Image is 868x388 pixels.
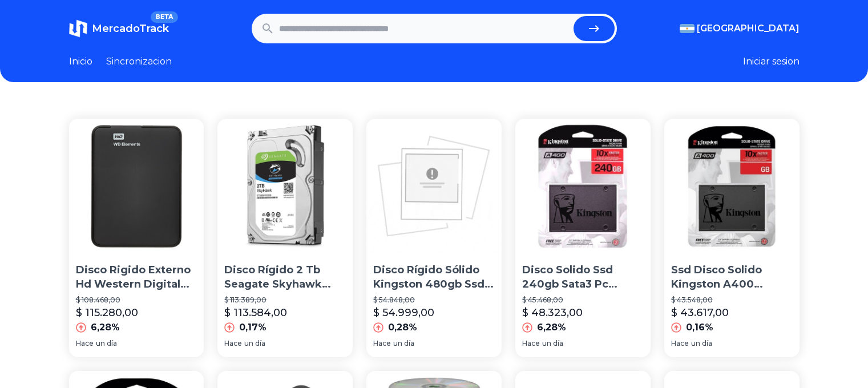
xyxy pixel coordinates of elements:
span: Hace [76,339,94,348]
p: $ 115.280,00 [76,305,138,321]
button: Iniciar sesion [743,55,800,68]
p: 0,16% [686,321,713,334]
p: $ 113.584,00 [224,305,287,321]
p: Disco Rigido Externo Hd Western Digital 1tb Usb 3.0 Win/mac [76,263,197,292]
a: Disco Rígido Sólido Kingston 480gb Ssd Now A400 Sata3 2.5Disco Rígido Sólido Kingston 480gb Ssd N... [366,119,502,357]
span: Hace [224,339,242,348]
p: $ 108.468,00 [76,296,197,305]
span: un día [244,339,265,348]
span: Hace [373,339,391,348]
span: [GEOGRAPHIC_DATA] [697,22,800,35]
p: 6,28% [91,321,120,334]
a: Disco Rigido Externo Hd Western Digital 1tb Usb 3.0 Win/macDisco Rigido Externo Hd Western Digita... [69,119,204,357]
p: Disco Solido Ssd 240gb Sata3 Pc Notebook Mac [522,263,644,292]
img: Disco Solido Ssd 240gb Sata3 Pc Notebook Mac [515,119,651,254]
p: 0,28% [388,321,417,334]
p: Ssd Disco Solido Kingston A400 240gb Sata 3 Simil Uv400 [671,263,793,292]
span: BETA [151,11,177,23]
p: $ 54.999,00 [373,305,434,321]
img: MercadoTrack [69,19,87,38]
img: Disco Rígido 2 Tb Seagate Skyhawk Simil Purple Wd Dvr Cct [217,119,353,254]
span: Hace [522,339,540,348]
a: Disco Solido Ssd 240gb Sata3 Pc Notebook MacDisco Solido Ssd 240gb Sata3 Pc Notebook Mac$ 45.468,... [515,119,651,357]
a: Inicio [69,55,92,68]
img: Ssd Disco Solido Kingston A400 240gb Sata 3 Simil Uv400 [664,119,800,254]
a: Disco Rígido 2 Tb Seagate Skyhawk Simil Purple Wd Dvr CctDisco Rígido 2 Tb Seagate Skyhawk Simil ... [217,119,353,357]
p: 0,17% [239,321,267,334]
span: un día [393,339,414,348]
span: Hace [671,339,689,348]
img: Argentina [680,24,695,33]
button: [GEOGRAPHIC_DATA] [680,22,800,35]
p: $ 45.468,00 [522,296,644,305]
span: un día [691,339,712,348]
a: Ssd Disco Solido Kingston A400 240gb Sata 3 Simil Uv400Ssd Disco Solido Kingston A400 240gb Sata ... [664,119,800,357]
span: un día [542,339,563,348]
a: MercadoTrackBETA [69,19,169,38]
img: Disco Rígido Sólido Kingston 480gb Ssd Now A400 Sata3 2.5 [366,119,502,254]
a: Sincronizacion [106,55,172,68]
span: MercadoTrack [92,22,169,35]
p: $ 43.548,00 [671,296,793,305]
p: $ 54.848,00 [373,296,495,305]
p: Disco Rígido Sólido Kingston 480gb Ssd Now A400 Sata3 2.5 [373,263,495,292]
p: 6,28% [537,321,566,334]
img: Disco Rigido Externo Hd Western Digital 1tb Usb 3.0 Win/mac [69,119,204,254]
span: un día [96,339,117,348]
p: $ 113.389,00 [224,296,346,305]
p: $ 48.323,00 [522,305,583,321]
p: Disco Rígido 2 Tb Seagate Skyhawk Simil Purple Wd Dvr Cct [224,263,346,292]
p: $ 43.617,00 [671,305,729,321]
